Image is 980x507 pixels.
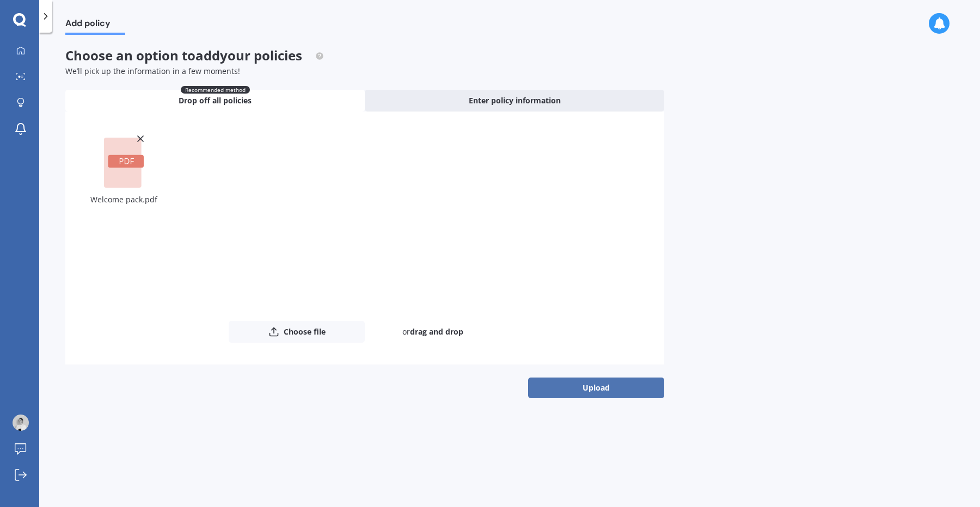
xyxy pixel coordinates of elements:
[229,321,365,343] button: Choose file
[182,46,302,64] span: to add your policies
[65,66,240,76] span: We’ll pick up the information in a few moments!
[528,378,664,398] button: Upload
[87,192,161,207] div: Welcome pack.pdf
[365,321,501,343] div: or
[179,95,252,106] span: Drop off all policies
[65,18,125,33] span: Add policy
[410,326,463,337] b: drag and drop
[65,46,324,64] span: Choose an option
[13,415,29,431] img: ACg8ocIomIoJstyO1QlqEX2PxD3367Nk2sp3WVIB8bBzWpnh1Yj1qnyhCg=s96-c
[181,86,250,94] span: Recommended method
[469,95,561,106] span: Enter policy information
